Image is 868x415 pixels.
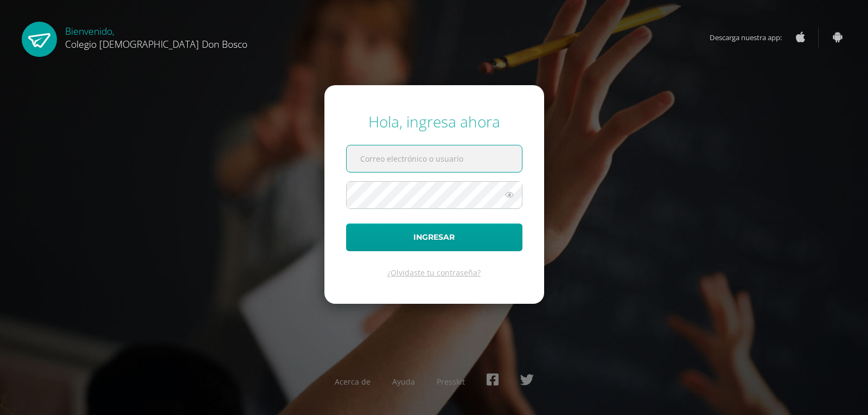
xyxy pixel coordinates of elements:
span: Colegio [DEMOGRAPHIC_DATA] Don Bosco [65,37,247,50]
a: ¿Olvidaste tu contraseña? [387,267,481,278]
input: Correo electrónico o usuario [347,145,522,172]
button: Ingresar [346,224,522,251]
a: Ayuda [392,376,415,387]
div: Bienvenido, [65,22,247,50]
div: Hola, ingresa ahora [346,111,522,132]
span: Descarga nuestra app: [710,27,793,48]
a: Presskit [437,376,465,387]
a: Acerca de [335,376,371,387]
